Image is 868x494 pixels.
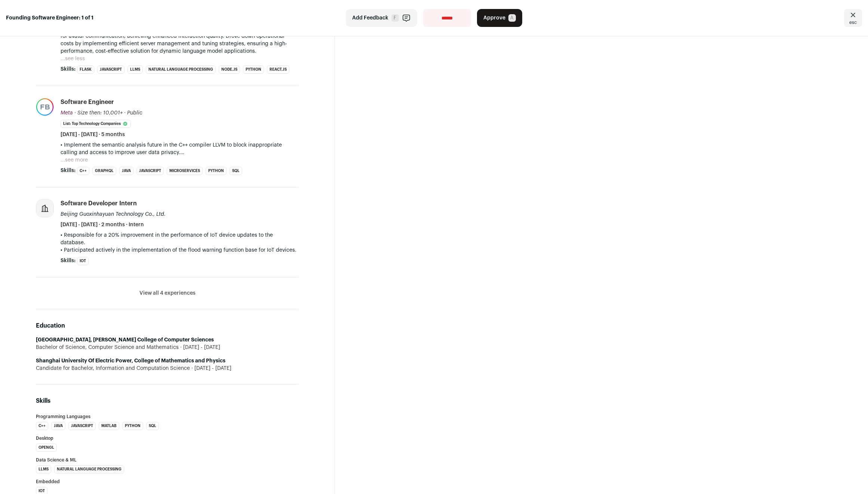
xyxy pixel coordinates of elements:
[77,257,89,265] li: IOT
[36,321,299,330] h2: Education
[139,289,196,297] button: View all 4 experiences
[146,422,159,430] li: SQL
[61,231,299,246] p: • Responsible for a 20% improvement in the performance of IoT device updates to the database.
[61,246,299,254] p: • Participated actively in the implementation of the flood warning function base for IoT devices.
[230,167,242,175] li: SQL
[124,109,126,117] span: ·
[136,167,164,175] li: JavaScript
[51,422,65,430] li: Java
[36,444,57,452] li: OpenGL
[477,9,522,27] button: Approve A
[36,98,53,116] img: 4e8f8f8ea6f916b2987a5d9db723e60b304003819d0a15055c9b9b550b6f4247.jpg
[61,257,76,264] span: Skills:
[36,458,299,462] h3: Data Science & ML
[206,167,227,175] li: Python
[36,365,299,372] div: Candidate for Bachelor, Information and Computation Science
[127,110,142,116] span: Public
[61,156,88,164] button: ...see more
[61,141,299,156] p: • Implement the semantic analysis future in the C++ compiler LLVM to block inappropriate calling ...
[61,199,137,208] div: Software Developer Intern
[61,131,125,138] span: [DATE] - [DATE] · 5 months
[36,414,299,419] h3: Programming Languages
[61,221,144,228] span: [DATE] - [DATE] · 2 months · Intern
[36,436,299,441] h3: Desktop
[97,65,124,74] li: JavaScript
[54,465,124,473] li: Natural Language Processing
[74,110,123,116] span: · Size then: 10,001+
[391,14,399,22] span: F
[61,65,76,73] span: Skills:
[77,65,94,74] li: Flask
[36,479,299,484] h3: Embedded
[119,167,133,175] li: Java
[61,110,73,116] span: Meta
[36,200,53,217] img: company-logo-placeholder-414d4e2ec0e2ddebbe968bf319fdfe5acfe0c9b87f798d344e800bc9a89632a0.png
[77,167,89,175] li: C++
[844,9,862,27] a: Close
[61,167,76,174] span: Skills:
[36,465,51,473] li: LLMs
[849,19,857,25] span: esc
[36,422,48,430] li: C++
[36,358,225,363] strong: Shanghai University Of Electric Power, College of Mathematics and Physics
[483,14,505,22] span: Approve
[346,9,417,27] button: Add Feedback F
[6,14,93,22] strong: Founding Software Engineer: 1 of 1
[61,55,85,62] button: ...see less
[36,396,299,405] h2: Skills
[36,344,299,351] div: Bachelor of Science, Computer Science and Mathematics
[99,422,119,430] li: MATLAB
[146,65,216,74] li: Natural Language Processing
[179,344,220,351] span: [DATE] - [DATE]
[122,422,143,430] li: Python
[61,120,131,128] li: List: Top Technology Companies
[267,65,289,74] li: React.js
[190,365,231,372] span: [DATE] - [DATE]
[352,14,388,22] span: Add Feedback
[92,167,116,175] li: GraphQL
[219,65,240,74] li: Node.js
[127,65,143,74] li: LLMs
[36,337,214,343] strong: [GEOGRAPHIC_DATA], [PERSON_NAME] College of Computer Sciences
[61,212,166,217] span: Beijing Guoxinhayuan Technology Co., Ltd.
[167,167,203,175] li: Microservices
[61,98,114,106] div: software engineer
[68,422,96,430] li: JavaScript
[508,14,516,22] span: A
[243,65,264,74] li: Python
